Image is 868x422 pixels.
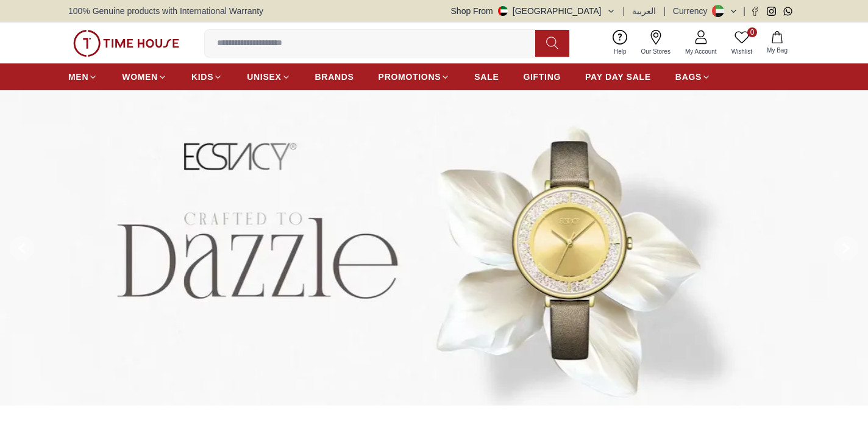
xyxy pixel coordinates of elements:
span: | [743,5,745,17]
a: UNISEX [247,66,290,88]
button: My Bag [759,29,795,57]
img: United Arab Emirates [498,6,508,16]
span: PAY DAY SALE [585,71,651,83]
a: Whatsapp [783,7,792,16]
span: Help [609,47,631,56]
span: KIDS [191,71,213,83]
span: 0 [747,27,757,37]
span: UNISEX [247,71,281,83]
a: MEN [68,66,98,88]
a: BRANDS [315,66,354,88]
a: Instagram [767,7,776,16]
a: BAGS [675,66,711,88]
span: SALE [474,71,499,83]
a: Facebook [750,7,759,16]
img: ... [73,30,179,57]
span: 100% Genuine products with International Warranty [68,5,263,17]
span: | [663,5,666,17]
a: Our Stores [634,27,678,59]
span: GIFTING [523,71,561,83]
span: BRANDS [315,71,354,83]
a: 0Wishlist [724,27,759,59]
button: العربية [632,5,656,17]
span: MEN [68,71,88,83]
span: PROMOTIONS [379,71,441,83]
a: WOMEN [122,66,167,88]
span: BAGS [675,71,702,83]
span: WOMEN [122,71,158,83]
a: GIFTING [523,66,561,88]
span: | [623,5,625,17]
span: My Bag [762,46,792,55]
a: PROMOTIONS [379,66,450,88]
a: SALE [474,66,499,88]
div: Currency [673,5,713,17]
a: PAY DAY SALE [585,66,651,88]
button: Shop From[GEOGRAPHIC_DATA] [451,5,616,17]
a: KIDS [191,66,222,88]
span: My Account [680,47,722,56]
span: Our Stores [636,47,675,56]
a: Help [607,27,634,59]
span: Wishlist [727,47,757,56]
